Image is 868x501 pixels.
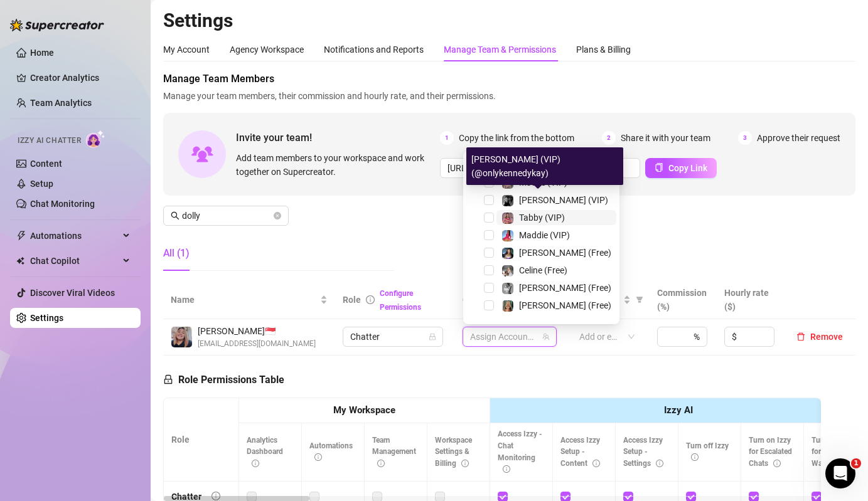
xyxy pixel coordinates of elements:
[380,289,421,312] a: Configure Permissions
[30,68,131,88] a: Creator Analytics
[309,441,353,462] span: Automations
[484,213,494,223] span: Select tree node
[30,288,115,298] a: Discover Viral Videos
[236,130,440,145] span: Invite your team!
[484,230,494,240] span: Select tree node
[163,374,173,384] span: lock
[30,159,62,169] a: Content
[519,283,611,293] span: [PERSON_NAME] (Free)
[30,251,119,271] span: Chat Copilot
[461,460,469,467] span: info-circle
[466,147,623,185] div: [PERSON_NAME] (VIP) (@onlykennedykay)
[343,295,361,305] span: Role
[645,158,717,178] button: Copy Link
[429,333,436,340] span: lock
[519,213,565,223] span: Tabby (VIP)
[30,199,95,209] a: Chat Monitoring
[633,290,646,309] span: filter
[377,460,385,467] span: info-circle
[171,211,179,220] span: search
[650,281,717,319] th: Commission (%)
[484,300,494,310] span: Select tree node
[163,71,855,87] span: Manage Team Members
[18,135,81,147] span: Izzy AI Chatter
[502,230,513,241] img: Maddie (VIP)
[372,436,416,468] span: Team Management
[686,441,729,462] span: Turn off Izzy
[463,293,545,307] span: Creator accounts
[484,195,494,205] span: Select tree node
[655,163,663,172] span: copy
[440,131,454,145] span: 1
[502,283,513,294] img: Kennedy (Free)
[484,248,494,258] span: Select tree node
[198,324,316,338] span: [PERSON_NAME] 🇸🇬
[621,131,710,145] span: Share it with your team
[602,131,616,145] span: 2
[16,256,24,265] img: Chat Copilot
[163,372,284,388] h5: Role Permissions Table
[435,436,472,468] span: Workspace Settings & Billing
[30,179,53,189] a: Setup
[163,9,855,33] h2: Settings
[738,131,752,145] span: 3
[542,333,550,340] span: team
[656,460,663,467] span: info-circle
[459,131,574,145] span: Copy the link from the bottom
[182,209,271,223] input: Search members
[519,265,567,275] span: Celine (Free)
[163,246,190,261] div: All (1)
[851,458,861,468] span: 1
[484,265,494,275] span: Select tree node
[796,332,805,341] span: delete
[366,295,375,304] span: info-circle
[503,465,510,473] span: info-circle
[636,296,643,303] span: filter
[86,130,105,148] img: AI Chatter
[502,300,513,312] img: Ellie (Free)
[10,19,104,31] img: logo-BBDzfeDw.svg
[164,398,239,482] th: Role
[664,404,693,416] strong: Izzy AI
[30,48,54,58] a: Home
[274,212,281,219] button: close-circle
[773,460,781,467] span: info-circle
[30,98,92,108] a: Team Analytics
[519,300,611,310] span: [PERSON_NAME] (Free)
[30,226,119,246] span: Automations
[163,281,335,319] th: Name
[791,329,848,344] button: Remove
[717,281,784,319] th: Hourly rate ($)
[576,43,631,56] div: Plans & Billing
[623,436,663,468] span: Access Izzy Setup - Settings
[519,248,611,258] span: [PERSON_NAME] (Free)
[757,131,840,145] span: Approve their request
[350,327,436,346] span: Chatter
[810,332,843,342] span: Remove
[519,195,608,205] span: [PERSON_NAME] (VIP)
[16,231,26,241] span: thunderbolt
[171,327,192,347] img: Dolly Faith Lou Hildore
[691,453,699,461] span: info-circle
[212,492,220,500] span: info-circle
[314,453,322,461] span: info-circle
[484,283,494,293] span: Select tree node
[668,163,707,173] span: Copy Link
[252,460,259,467] span: info-circle
[236,151,435,179] span: Add team members to your workspace and work together on Supercreator.
[230,43,304,56] div: Agency Workspace
[198,338,316,350] span: [EMAIL_ADDRESS][DOMAIN_NAME]
[502,248,513,259] img: Maddie (Free)
[163,89,855,103] span: Manage your team members, their commission and hourly rate, and their permissions.
[825,458,855,488] iframe: Intercom live chat
[333,404,395,416] strong: My Workspace
[247,436,283,468] span: Analytics Dashboard
[30,313,63,323] a: Settings
[444,43,556,56] div: Manage Team & Permissions
[498,430,542,474] span: Access Izzy - Chat Monitoring
[163,43,210,56] div: My Account
[171,293,318,307] span: Name
[812,436,854,468] span: Turn on Izzy for Time Wasters
[560,436,600,468] span: Access Izzy Setup - Content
